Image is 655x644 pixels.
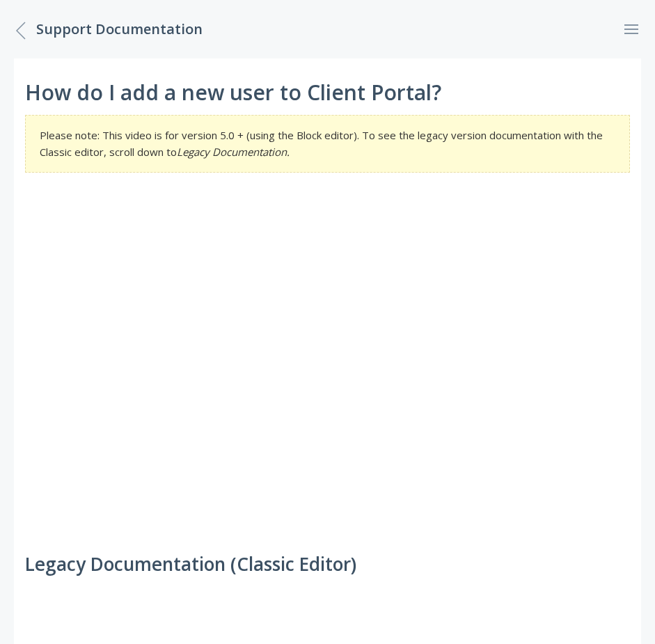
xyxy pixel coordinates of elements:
[25,81,630,104] h1: How do I add a new user to Client Portal?
[25,194,630,534] iframe: Adding clients to Client Portal
[177,145,290,159] em: Legacy Documentation.
[17,13,203,46] a: Support Documentation
[25,554,630,575] h2: Legacy Documentation (Classic Editor)
[25,115,630,173] section: Please note: This video is for version 5.0 + (using the Block editor). To see the legacy version ...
